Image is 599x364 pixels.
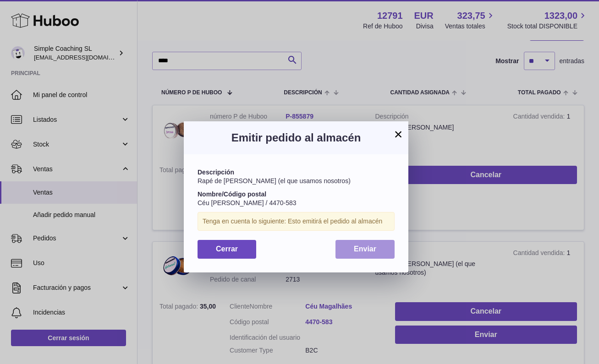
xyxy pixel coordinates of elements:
[198,212,395,231] div: Tenga en cuenta lo siguiente: Esto emitirá el pedido al almacén
[335,240,395,259] button: Enviar
[198,130,395,145] h3: Emitir pedido al almacén
[216,245,238,253] span: Cerrar
[393,129,404,140] button: ×
[198,240,256,259] button: Cerrar
[198,168,234,176] strong: Descripción
[198,190,266,198] strong: Nombre/Código postal
[198,177,351,185] span: Rapé de [PERSON_NAME] (el que usamos nosotros)
[354,245,376,253] span: Enviar
[198,199,297,206] span: Céu [PERSON_NAME] / 4470-583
